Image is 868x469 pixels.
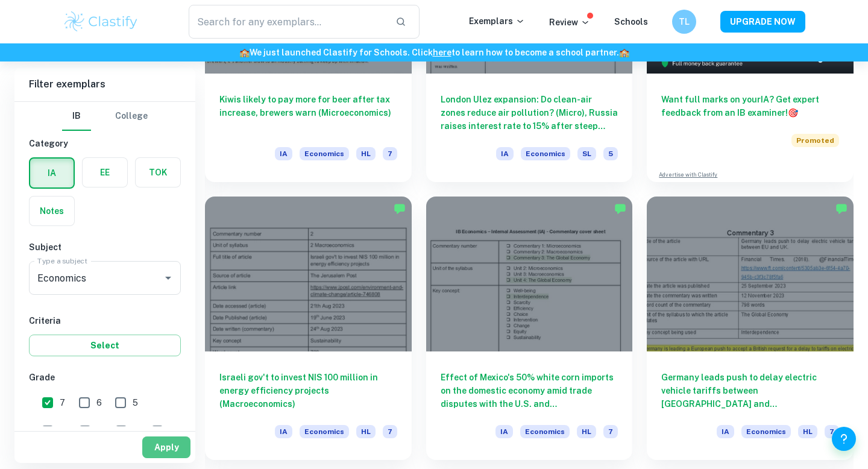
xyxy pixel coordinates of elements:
[133,396,138,409] span: 5
[394,203,406,215] img: Marked
[603,147,618,160] span: 5
[520,425,570,438] span: Economics
[577,147,596,160] span: SL
[30,197,74,225] button: Notes
[356,147,376,160] span: HL
[495,425,513,438] span: IA
[62,102,91,131] button: IB
[426,197,633,460] a: Effect of Mexico's 50% white corn imports on the domestic economy amid trade disputes with the U....
[603,425,618,438] span: 7
[835,203,848,215] img: Marked
[659,171,717,179] a: Advertise with Clastify
[433,48,451,57] a: here
[160,269,177,286] button: Open
[717,425,734,438] span: IA
[832,427,856,451] button: Help and Feedback
[2,46,866,59] h6: We just launched Clastify for Schools. Click to learn how to become a school partner.
[136,158,180,187] button: TOK
[29,335,181,356] button: Select
[619,48,629,57] span: 🏫
[521,147,570,160] span: Economics
[383,147,397,160] span: 7
[788,108,798,118] span: 🎯
[115,102,148,131] button: College
[798,425,817,438] span: HL
[219,371,397,411] h6: Israeli gov't to invest NIS 100 million in energy efficiency projects (Macroeconomics)
[469,14,525,28] p: Exemplars
[29,241,181,254] h6: Subject
[29,314,181,327] h6: Criteria
[825,425,839,438] span: 7
[239,48,250,57] span: 🏫
[300,425,349,438] span: Economics
[97,424,102,438] span: 3
[219,93,397,133] h6: Kiwis likely to pay more for beer after tax increase, brewers warn (Microeconomics)
[791,134,839,147] span: Promoted
[661,371,839,411] h6: Germany leads push to delay electric vehicle tariffs between [GEOGRAPHIC_DATA] and [GEOGRAPHIC_DA...
[356,425,376,438] span: HL
[63,10,139,34] img: Clastify logo
[441,93,618,133] h6: London Ulez expansion: Do clean-air zones reduce air pollution? (Micro), Russia raises interest r...
[169,424,173,438] span: 1
[142,436,190,458] button: Apply
[661,93,839,119] h6: Want full marks on your IA ? Get expert feedback from an IB examiner!
[37,256,87,266] label: Type a subject
[62,102,148,131] div: Filter type choice
[496,147,514,160] span: IA
[60,396,65,409] span: 7
[741,425,791,438] span: Economics
[30,159,74,187] button: IA
[577,425,596,438] span: HL
[614,17,648,27] a: Schools
[647,197,854,460] a: Germany leads push to delay electric vehicle tariffs between [GEOGRAPHIC_DATA] and [GEOGRAPHIC_DA...
[29,137,181,150] h6: Category
[275,425,292,438] span: IA
[720,11,805,33] button: UPGRADE NOW
[441,371,618,411] h6: Effect of Mexico's 50% white corn imports on the domestic economy amid trade disputes with the U....
[83,158,127,187] button: EE
[189,5,386,39] input: Search for any exemplars...
[672,10,696,34] button: TL
[29,371,181,384] h6: Grade
[678,15,691,28] h6: TL
[549,16,590,29] p: Review
[14,68,195,101] h6: Filter exemplars
[300,147,349,160] span: Economics
[133,424,138,438] span: 2
[96,396,102,409] span: 6
[60,424,66,438] span: 4
[383,425,397,438] span: 7
[275,147,292,160] span: IA
[205,197,412,460] a: Israeli gov't to invest NIS 100 million in energy efficiency projects (Macroeconomics)IAEconomicsHL7
[614,203,626,215] img: Marked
